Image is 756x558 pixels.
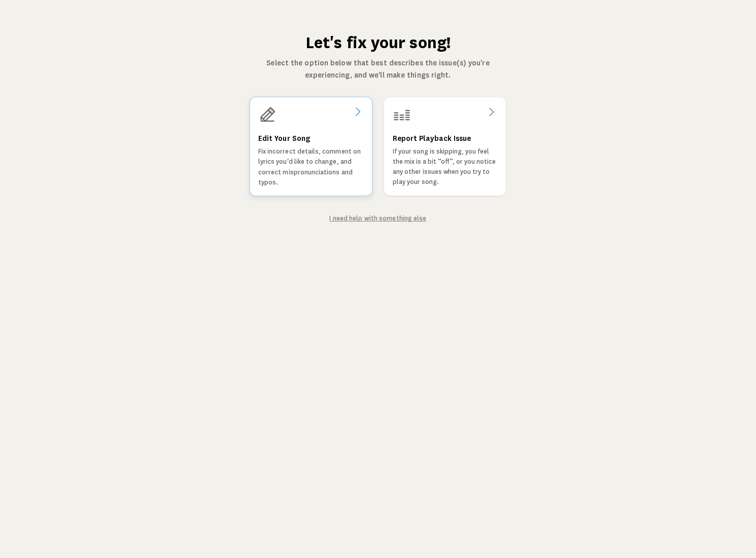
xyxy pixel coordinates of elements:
a: I need help with something else [329,215,426,222]
h3: Edit Your Song [258,132,310,144]
a: Edit Your SongFix incorrect details, comment on lyrics you'd like to change, and correct mispronu... [250,97,372,196]
p: Select the option below that best describes the issue(s) you're experiencing, and we'll make thin... [249,57,507,81]
h3: Report Playback Issue [393,132,471,144]
p: Fix incorrect details, comment on lyrics you'd like to change, and correct mispronunciations and ... [258,146,364,188]
p: If your song is skipping, you feel the mix is a bit “off”, or you notice any other issues when yo... [393,146,497,187]
a: Report Playback IssueIf your song is skipping, you feel the mix is a bit “off”, or you notice any... [384,97,506,196]
h1: Let's fix your song! [249,32,507,53]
